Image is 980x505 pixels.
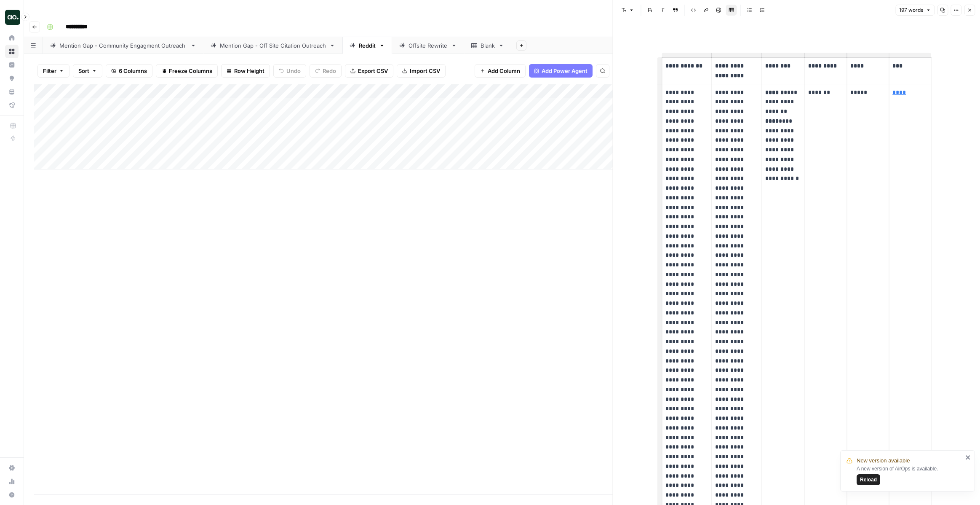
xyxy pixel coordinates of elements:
a: Mention Gap - Off Site Citation Outreach [203,37,342,54]
a: Flightpath [5,99,19,112]
span: Row Height [234,67,264,75]
button: Redo [310,64,342,78]
button: 6 Columns [106,64,152,78]
span: 6 Columns [119,67,147,75]
span: Export CSV [358,67,388,75]
button: Add Power Agent [529,64,593,78]
span: Add Power Agent [542,67,587,75]
button: Help + Support [5,488,19,502]
div: Mention Gap - Community Engagment Outreach [59,41,187,50]
a: Insights [5,58,19,72]
div: A new version of AirOps is available. [857,465,963,485]
span: Reload [860,476,877,484]
span: 197 words [899,6,923,14]
span: Filter [43,67,56,75]
span: Add Column [488,67,520,75]
button: Workspace: Dillon Test [5,7,19,28]
div: Blank [481,41,495,50]
a: Blank [464,37,511,54]
a: Offsite Rewrite [392,37,464,54]
button: Undo [273,64,306,78]
img: Dillon Test Logo [5,10,20,25]
a: Opportunities [5,72,19,85]
span: New version available [857,457,910,465]
button: Export CSV [345,64,393,78]
span: Import CSV [410,67,440,75]
button: Add Column [475,64,526,78]
a: Your Data [5,85,19,99]
span: Freeze Columns [169,67,212,75]
a: Settings [5,461,19,475]
button: Row Height [221,64,270,78]
a: Usage [5,475,19,488]
button: Import CSV [397,64,446,78]
button: 197 words [895,5,935,16]
span: Undo [286,67,301,75]
a: Reddit [342,37,392,54]
div: Reddit [359,41,376,50]
button: close [965,454,971,461]
div: Mention Gap - Off Site Citation Outreach [220,41,326,50]
span: Sort [78,67,89,75]
div: Offsite Rewrite [409,41,448,50]
button: Sort [73,64,102,78]
button: Filter [37,64,69,78]
a: Browse [5,45,19,58]
span: Redo [323,67,336,75]
a: Home [5,31,19,45]
button: Reload [857,474,880,485]
a: Mention Gap - Community Engagment Outreach [43,37,203,54]
button: Freeze Columns [156,64,218,78]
